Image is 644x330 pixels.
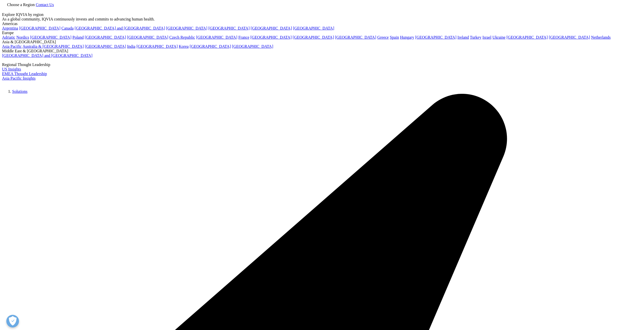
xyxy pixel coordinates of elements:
[2,76,35,80] a: Asia Pacific Insights
[377,35,389,39] a: Greece
[190,44,231,49] a: [GEOGRAPHIC_DATA]
[166,26,207,30] a: [GEOGRAPHIC_DATA]
[400,35,414,39] a: Hungary
[238,35,250,39] a: France
[2,31,642,35] div: Europe
[36,3,54,7] a: Contact Us
[293,35,334,39] a: [GEOGRAPHIC_DATA]
[85,44,126,49] a: [GEOGRAPHIC_DATA]
[482,35,491,39] a: Israel
[2,12,642,17] div: Explore IQVIA by region
[30,35,71,39] a: [GEOGRAPHIC_DATA]
[127,44,135,49] a: India
[251,26,292,30] a: [GEOGRAPHIC_DATA]
[2,53,92,58] a: [GEOGRAPHIC_DATA] and [GEOGRAPHIC_DATA]
[250,35,292,39] a: [GEOGRAPHIC_DATA]
[2,26,18,30] a: Argentina
[61,26,74,30] a: Canada
[293,26,334,30] a: [GEOGRAPHIC_DATA]
[2,21,642,26] div: Americas
[127,35,168,39] a: [GEOGRAPHIC_DATA]
[2,72,47,76] a: EMEA Thought Leadership
[85,35,126,39] a: [GEOGRAPHIC_DATA]
[2,40,642,44] div: Asia & [GEOGRAPHIC_DATA]
[19,26,60,30] a: [GEOGRAPHIC_DATA]
[136,44,178,49] a: [GEOGRAPHIC_DATA]
[232,44,273,49] a: [GEOGRAPHIC_DATA]
[16,35,29,39] a: Nordics
[72,35,84,39] a: Poland
[196,35,237,39] a: [GEOGRAPHIC_DATA]
[2,67,21,71] a: US Insights
[75,26,165,30] a: [GEOGRAPHIC_DATA] and [GEOGRAPHIC_DATA]
[169,35,195,39] a: Czech Republic
[7,3,35,7] span: Choose a Region
[390,35,399,39] a: Spain
[2,17,642,21] div: As a global community, IQVIA continuously invests and commits to advancing human health.
[208,26,250,30] a: [GEOGRAPHIC_DATA]
[549,35,590,39] a: [GEOGRAPHIC_DATA]
[2,62,642,67] div: Regional Thought Leadership
[591,35,611,39] a: Netherlands
[492,35,506,39] a: Ukraine
[2,49,642,53] div: Middle East & [GEOGRAPHIC_DATA]
[23,44,84,49] a: Australia & [GEOGRAPHIC_DATA]
[415,35,456,39] a: [GEOGRAPHIC_DATA]
[6,315,19,327] button: Open Preferences
[335,35,376,39] a: [GEOGRAPHIC_DATA]
[12,89,27,94] a: Solutions
[179,44,189,49] a: Korea
[507,35,548,39] a: [GEOGRAPHIC_DATA]
[470,35,482,39] a: Turkey
[458,35,469,39] a: Ireland
[2,35,15,39] a: Adriatic
[2,44,22,49] a: Asia Pacific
